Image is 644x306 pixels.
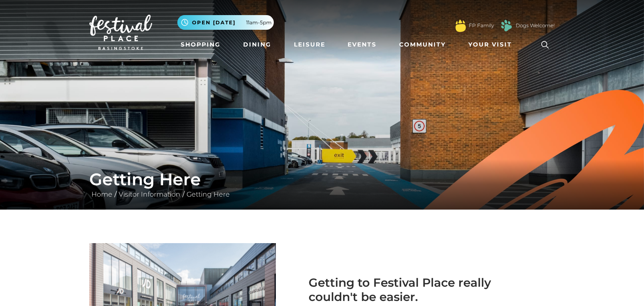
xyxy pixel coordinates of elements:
a: Dining [240,37,275,52]
a: Getting Here [184,190,232,198]
div: / / [83,169,561,200]
a: Events [344,37,380,52]
h2: Getting to Festival Place really couldn't be easier. [288,276,498,304]
a: Visitor Information [117,190,182,198]
h1: Getting Here [89,169,555,189]
a: Dogs Welcome! [516,22,555,29]
a: Community [396,37,449,52]
a: Leisure [291,37,329,52]
a: Your Visit [465,37,519,52]
a: FP Family [469,22,494,29]
span: Open [DATE] [192,19,236,26]
img: Festival Place Logo [89,15,152,50]
span: Your Visit [468,40,512,49]
button: Open [DATE] 11am-5pm [177,15,274,30]
span: 11am-5pm [246,19,272,26]
a: Shopping [177,37,224,52]
a: Home [89,190,114,198]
